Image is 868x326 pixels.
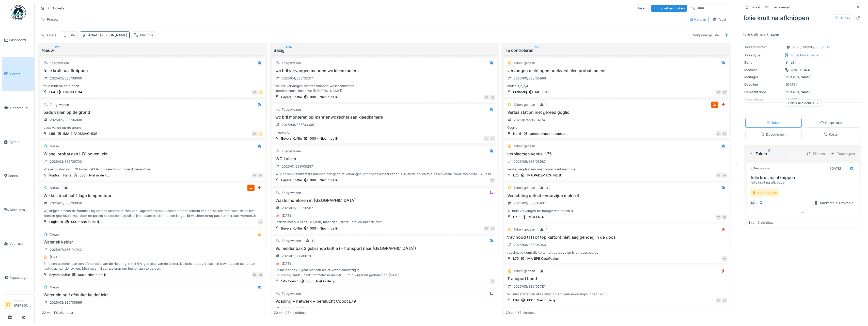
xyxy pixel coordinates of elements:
[506,110,727,115] h3: Vertaalstation niet gereed goglio
[50,232,59,237] div: Nieuw
[812,200,856,206] div: Markeren als voltooid
[722,215,727,220] div: GE
[274,47,495,53] div: Bezig
[506,193,727,198] h3: Verlichting defect - voorzijde molen 4
[722,173,727,178] div: GE
[42,84,263,88] div: folie krult na afknippen
[282,206,313,210] div: 2025/03/336/01587
[50,285,59,290] div: Nieuw
[282,254,311,258] div: 2025/01/336/00111
[490,279,495,284] div: TV
[749,220,775,225] div: 1 van 0 zichtbaar
[546,185,548,190] div: 3
[282,107,301,112] div: Toegewezen
[791,60,797,65] div: L64
[281,95,302,100] div: Beyers Koffie
[252,90,257,95] div: AZ
[78,272,109,277] div: 000 - Niet in de lij...
[722,298,727,303] div: PS
[490,136,495,141] div: GE
[529,215,544,219] div: MOLEN 4
[274,84,495,93] div: wc bril vervangen rechtse mannen wc kleedkamers identiek zoals linkse wc ([PERSON_NAME])
[50,300,82,305] div: 2025/08/336/05669
[50,6,66,11] strong: Tickets
[42,125,263,130] div: pads vallen op de grond
[70,185,71,190] div: 1
[258,131,263,136] div: SV
[14,299,32,310] li: [PERSON_NAME]
[716,298,721,303] div: KD
[9,241,32,246] span: Voorraad
[281,226,302,231] div: Beyers Koffie
[514,185,535,190] div: Taken gedaan
[282,213,293,218] div: [DATE]
[9,72,32,76] span: Tickets
[49,131,55,136] div: L59
[281,279,298,284] div: Silo toren 1
[55,47,60,53] sup: 110
[744,82,782,87] div: Deadline
[527,298,558,303] div: 000 - Niet in de lij...
[49,219,63,224] div: Logistiek
[274,220,495,224] div: Starten met alle capsule lijnen, maar dan verder uitrollen naar de rest.
[42,240,263,244] h3: Waterlek kelder
[513,298,519,303] div: L64
[513,256,519,261] div: L79
[310,95,341,100] div: 000 - Niet in de lij...
[258,173,263,178] div: GE
[689,17,706,22] div: Kanban
[69,33,75,38] div: Titel
[744,90,782,94] div: Gemaakt door
[506,235,727,240] h3: tray hood (TH of top karton) niet laag genoeg in de doos
[274,246,495,251] h3: Volmelder bak 3 gebrande koffie (= transport naar [GEOGRAPHIC_DATA])
[761,132,786,137] div: Documenten
[2,125,34,159] a: Agenda
[791,68,810,72] div: GNUDI GN4
[274,156,495,161] h3: WC-brillen
[744,53,782,58] div: Tickettype
[805,150,827,157] div: Filteren
[506,47,727,53] div: Te controleren
[506,292,727,297] div: Wil niet starten en alles staat op en geen noodstops ingedrukt
[722,131,727,136] div: PS
[258,90,263,95] div: SV
[71,219,102,224] div: 000 - Niet in de lij...
[506,250,727,255] div: regelmatig komt dit karton uit de doos en is dit beschadigd.
[252,131,257,136] div: BA
[514,201,546,206] div: 2024/09/336/04907
[832,14,852,22] div: Acties
[50,76,82,81] div: 2025/09/336/06009
[39,31,59,39] div: Filters
[513,131,521,136] div: Hal 5
[49,90,55,94] div: L64
[716,215,721,220] div: TV
[50,159,82,164] div: 2025/08/336/05700
[490,95,495,100] div: GE
[274,130,495,135] div: nieuwe bril
[11,5,26,20] img: Badge_color-CXgf-gQk.svg
[506,84,727,88] div: molen 1,2,3,4
[722,256,727,261] div: NV
[80,173,110,178] div: 000 - Niet in de lij...
[310,226,341,231] div: 000 - Niet in de lij...
[42,310,73,315] div: 22 van 110 zichtbaar
[282,61,301,66] div: Toegewezen
[282,238,301,243] div: Toegewezen
[274,268,495,277] div: Volmelder bak 3 gaat niet aan als er koffie aanwezig is. [PERSON_NAME] heeft potmeter in melder 0...
[286,47,292,53] sup: 234
[744,75,861,79] div: [PERSON_NAME]
[748,151,803,157] div: Taken
[282,76,313,81] div: 2025/04/336/02374
[744,45,782,50] div: Ticketnummer
[744,90,861,94] div: [PERSON_NAME]
[10,106,32,110] span: Onderhoud
[4,299,32,311] a: SV Manager[PERSON_NAME]
[514,61,535,66] div: Taken gedaan
[484,226,489,231] div: MJ
[42,193,263,198] h3: Wikkelstraat hal 2 lage temperatuur
[766,120,781,125] div: Taken
[786,100,822,107] div: Bekijk alle details
[50,61,69,66] div: Toegewezen
[42,152,263,156] h3: Wissel probat aan L70 boven lekt
[768,151,770,157] sup: 0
